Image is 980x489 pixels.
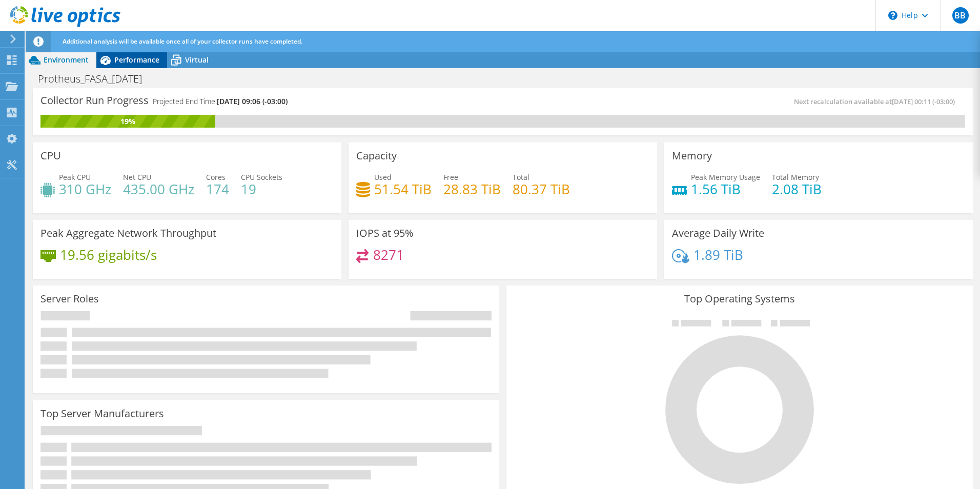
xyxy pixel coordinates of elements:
[672,228,764,239] h3: Average Daily Write
[60,249,157,260] h4: 19.56 gigabits/s
[693,249,743,260] h4: 1.89 TiB
[40,408,164,419] h3: Top Server Manufacturers
[374,184,432,195] h4: 51.54 TiB
[513,184,570,195] h4: 80.37 TiB
[44,55,89,65] span: Environment
[59,184,111,195] h4: 310 GHz
[241,184,282,195] h4: 19
[514,293,965,304] h3: Top Operating Systems
[672,150,712,161] h3: Memory
[185,55,209,65] span: Virtual
[888,11,897,20] svg: \n
[40,228,216,239] h3: Peak Aggregate Network Throughput
[153,96,288,107] h4: Projected End Time:
[123,184,194,195] h4: 435.00 GHz
[123,172,151,182] span: Net CPU
[217,96,288,106] span: [DATE] 09:06 (-03:00)
[241,172,282,182] span: CPU Sockets
[691,172,760,182] span: Peak Memory Usage
[443,184,501,195] h4: 28.83 TiB
[374,172,392,182] span: Used
[356,150,397,161] h3: Capacity
[356,228,414,239] h3: IOPS at 95%
[892,97,955,106] span: [DATE] 00:11 (-03:00)
[794,97,960,106] span: Next recalculation available at
[772,172,819,182] span: Total Memory
[373,249,404,260] h4: 8271
[114,55,159,65] span: Performance
[206,172,226,182] span: Cores
[40,293,99,304] h3: Server Roles
[40,150,61,161] h3: CPU
[59,172,91,182] span: Peak CPU
[691,184,760,195] h4: 1.56 TiB
[443,172,458,182] span: Free
[33,73,158,85] h1: Protheus_FASA_[DATE]
[772,184,822,195] h4: 2.08 TiB
[40,116,215,127] div: 19%
[952,7,969,24] span: BB
[63,37,302,46] span: Additional analysis will be available once all of your collector runs have completed.
[513,172,529,182] span: Total
[206,184,229,195] h4: 174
